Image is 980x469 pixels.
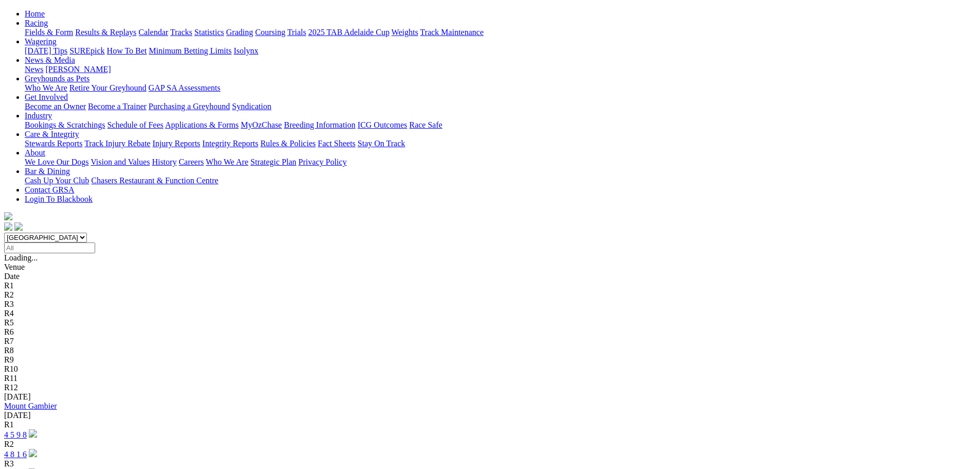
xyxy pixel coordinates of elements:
[165,120,239,129] a: Applications & Forms
[69,83,147,92] a: Retire Your Greyhound
[226,28,253,37] a: Grading
[25,158,976,167] div: About
[25,28,73,37] a: Fields & Form
[25,102,86,111] a: Become an Owner
[69,46,104,55] a: SUREpick
[4,318,976,327] div: R5
[260,139,316,148] a: Rules & Policies
[4,430,27,439] a: 4 5 9 8
[25,102,976,111] div: Get Involved
[4,420,976,429] div: R1
[4,272,976,281] div: Date
[4,242,95,253] input: Select date
[202,139,258,148] a: Integrity Reports
[4,300,976,309] div: R3
[25,37,57,46] a: Wagering
[29,429,37,438] img: play-circle.svg
[298,158,347,166] a: Privacy Policy
[88,102,147,111] a: Become a Trainer
[149,83,221,92] a: GAP SA Assessments
[25,176,89,185] a: Cash Up Your Club
[284,120,355,129] a: Breeding Information
[4,440,976,449] div: R2
[25,46,67,55] a: [DATE] Tips
[4,374,976,383] div: R11
[107,46,147,55] a: How To Bet
[4,290,976,300] div: R2
[25,65,43,74] a: News
[358,139,405,148] a: Stay On Track
[25,65,976,74] div: News & Media
[152,158,176,166] a: History
[4,337,976,346] div: R7
[4,222,12,231] img: facebook.svg
[25,83,67,92] a: Who We Are
[25,130,79,138] a: Care & Integrity
[4,402,57,410] a: Mount Gambier
[25,185,74,194] a: Contact GRSA
[152,139,200,148] a: Injury Reports
[25,56,75,64] a: News & Media
[358,120,407,129] a: ICG Outcomes
[25,83,976,93] div: Greyhounds as Pets
[4,383,976,392] div: R12
[194,28,224,37] a: Statistics
[234,46,258,55] a: Isolynx
[4,327,976,337] div: R6
[409,120,442,129] a: Race Safe
[391,28,418,37] a: Weights
[25,167,70,176] a: Bar & Dining
[25,93,68,101] a: Get Involved
[255,28,286,37] a: Coursing
[25,120,105,129] a: Bookings & Scratchings
[138,28,168,37] a: Calendar
[4,212,12,220] img: logo-grsa-white.png
[25,176,976,185] div: Bar & Dining
[251,158,296,166] a: Strategic Plan
[25,139,82,148] a: Stewards Reports
[308,28,389,37] a: 2025 TAB Adelaide Cup
[287,28,306,37] a: Trials
[29,449,37,457] img: play-circle.svg
[420,28,484,37] a: Track Maintenance
[45,65,111,74] a: [PERSON_NAME]
[25,148,45,157] a: About
[4,459,976,468] div: R3
[4,355,976,364] div: R9
[25,9,45,18] a: Home
[4,392,976,402] div: [DATE]
[4,411,976,420] div: [DATE]
[91,158,150,166] a: Vision and Values
[4,346,976,355] div: R8
[25,111,52,120] a: Industry
[149,46,231,55] a: Minimum Betting Limits
[232,102,271,111] a: Syndication
[4,450,27,459] a: 4 8 1 6
[75,28,136,37] a: Results & Replays
[4,309,976,318] div: R4
[4,253,38,262] span: Loading...
[170,28,192,37] a: Tracks
[4,263,976,272] div: Venue
[149,102,230,111] a: Purchasing a Greyhound
[14,222,23,231] img: twitter.svg
[25,19,48,27] a: Racing
[4,364,976,374] div: R10
[318,139,355,148] a: Fact Sheets
[25,120,976,130] div: Industry
[25,74,90,83] a: Greyhounds as Pets
[206,158,248,166] a: Who We Are
[84,139,150,148] a: Track Injury Rebate
[25,158,88,166] a: We Love Our Dogs
[4,281,976,290] div: R1
[25,28,976,37] div: Racing
[25,139,976,148] div: Care & Integrity
[25,46,976,56] div: Wagering
[91,176,218,185] a: Chasers Restaurant & Function Centre
[241,120,282,129] a: MyOzChase
[107,120,163,129] a: Schedule of Fees
[179,158,204,166] a: Careers
[25,195,93,203] a: Login To Blackbook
